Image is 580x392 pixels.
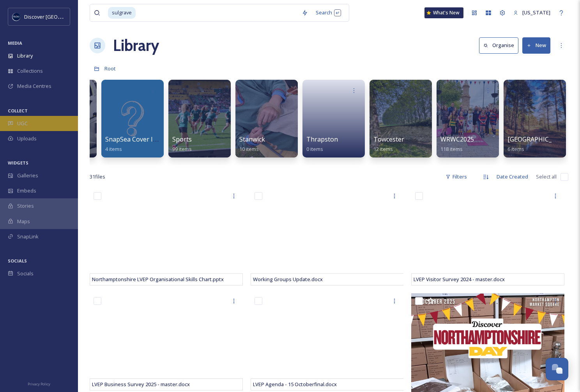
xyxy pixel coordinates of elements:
iframe: msdoc-iframe [411,188,564,285]
iframe: msdoc-iframe [251,188,404,285]
a: Privacy Policy [28,379,50,388]
span: WRWC2025 [440,135,474,143]
span: 10 items [239,145,259,152]
div: Filters [442,169,471,184]
span: 118 items [440,145,463,152]
div: Date Created [493,169,532,184]
span: Stanwick [239,135,265,143]
a: [US_STATE] [509,5,554,20]
span: 4 items [105,145,122,152]
span: LVEP Business Survey 2025 - master.docx [92,381,190,388]
a: SnapSea Cover Icons4 items [105,136,166,152]
a: What's New [424,7,463,18]
span: Galleries [17,172,38,179]
span: 31 file s [90,173,105,180]
span: Embeds [17,187,36,194]
iframe: msdoc-iframe [251,293,404,390]
img: Untitled%20design%20%282%29.png [12,13,20,21]
span: sulgrave [108,7,136,18]
button: Open Chat [546,358,568,380]
span: SOCIALS [8,258,27,264]
span: Stories [17,202,34,210]
a: Library [113,34,159,57]
span: Collections [17,67,43,75]
a: WRWC2025118 items [440,136,474,152]
button: New [522,37,550,53]
button: Organise [479,37,518,53]
span: Working Groups Update.docx [253,276,323,283]
span: 0 items [306,145,323,152]
a: [GEOGRAPHIC_DATA]6 items [507,136,570,152]
span: Towcester [373,135,404,143]
span: Library [17,52,33,59]
span: [GEOGRAPHIC_DATA] [507,135,570,143]
span: Select all [536,173,557,180]
span: Sports [172,135,192,143]
span: MEDIA [8,40,22,46]
a: Stanwick10 items [239,136,265,152]
span: COLLECT [8,108,28,114]
span: [US_STATE] [522,9,550,16]
a: Root [104,64,116,73]
span: Maps [17,218,30,225]
span: Thrapston [306,135,338,143]
span: LVEP Agenda - 15 Octoberfinal.docx [253,381,337,388]
span: Discover [GEOGRAPHIC_DATA] [24,13,95,20]
div: Search [312,5,345,20]
span: LVEP Visitor Survey 2024 - master.docx [414,276,505,283]
span: Socials [17,270,34,277]
span: Media Centres [17,82,51,90]
span: 12 items [373,145,393,152]
span: SnapLink [17,233,39,240]
a: Towcester12 items [373,136,404,152]
a: Thrapston0 items [306,136,338,152]
span: UGC [17,120,28,127]
iframe: msdoc-iframe [90,293,243,390]
span: Northamptonshire LVEP Organisational Skills Chart.pptx [92,276,224,283]
span: Privacy Policy [28,381,50,387]
span: 99 items [172,145,192,152]
span: Root [104,65,116,72]
span: WIDGETS [8,160,28,166]
a: Sports99 items [172,136,192,152]
span: 6 items [507,145,524,152]
iframe: msdoc-iframe [90,188,243,285]
span: Uploads [17,135,37,142]
span: SnapSea Cover Icons [105,135,166,143]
